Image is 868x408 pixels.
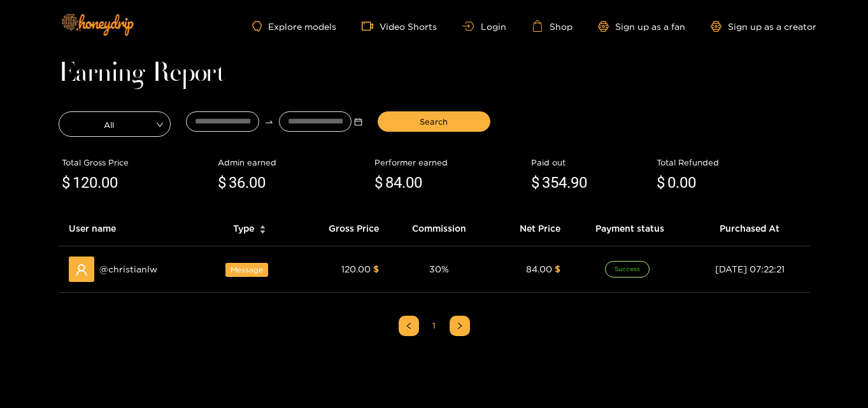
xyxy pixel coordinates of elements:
div: Admin earned [218,156,368,169]
span: to [264,117,274,127]
span: 354 [542,174,567,192]
button: Search [378,111,490,132]
span: 36 [229,174,245,192]
span: .00 [676,174,696,192]
span: 0 [667,174,676,192]
span: $ [62,171,70,195]
span: [DATE] 07:22:21 [715,264,785,274]
span: All [59,115,171,133]
span: .90 [567,174,587,192]
a: Sign up as a creator [711,21,816,32]
a: Video Shorts [362,20,437,32]
span: 84 [385,174,402,192]
h1: Earning Report [59,65,810,83]
button: right [450,316,470,336]
span: left [405,322,413,330]
th: Commission [389,211,488,246]
div: Paid out [531,156,650,169]
span: $ [531,171,539,195]
span: Success [605,261,650,278]
span: 120 [73,174,97,192]
th: Gross Price [295,211,389,246]
span: $ [555,264,560,274]
span: @ christianlw [99,262,157,276]
span: $ [657,171,665,195]
span: video-camera [362,20,380,32]
button: left [399,316,419,336]
a: Login [462,22,506,31]
span: $ [374,171,383,195]
span: 120.00 [341,264,371,274]
span: user [75,264,88,276]
a: Explore models [252,21,336,32]
span: Search [420,115,448,128]
span: .00 [402,174,422,192]
div: Total Gross Price [62,156,212,169]
a: Shop [532,20,573,32]
span: $ [373,264,379,274]
span: Message [225,263,268,277]
span: .00 [97,174,118,192]
th: Net Price [489,211,571,246]
span: right [456,322,464,330]
span: swap-right [264,117,274,127]
th: Payment status [571,211,690,246]
span: caret-down [259,229,266,236]
li: 1 [424,316,445,336]
th: User name [59,211,204,246]
div: Total Refunded [657,156,807,169]
a: 1 [425,316,444,335]
span: .00 [245,174,266,192]
span: 84.00 [526,264,552,274]
li: Next Page [450,316,470,336]
span: $ [218,171,226,195]
th: Purchased At [690,211,809,246]
span: Type [233,222,254,236]
div: Performer earned [374,156,525,169]
span: caret-up [259,223,266,230]
li: Previous Page [399,316,419,336]
span: 30 % [429,264,449,274]
a: Sign up as a fan [598,21,685,32]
